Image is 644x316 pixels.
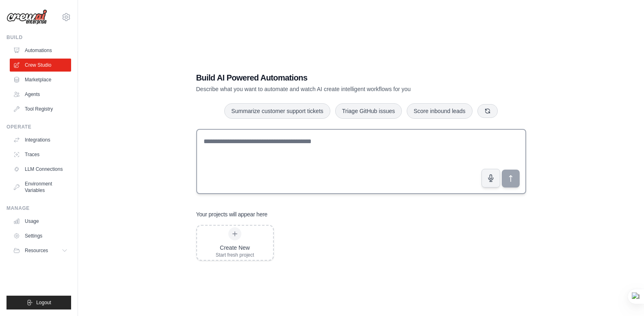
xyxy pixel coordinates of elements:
[7,9,47,25] img: Logo
[10,44,71,57] a: Automations
[10,229,71,242] a: Settings
[216,244,254,252] div: Create New
[7,205,71,211] div: Manage
[25,247,48,254] span: Resources
[10,244,71,257] button: Resources
[10,133,71,146] a: Integrations
[7,124,71,130] div: Operate
[7,296,71,309] button: Logout
[224,103,330,119] button: Summarize customer support tickets
[216,252,254,258] div: Start fresh project
[603,277,644,316] iframe: Chat Widget
[196,210,268,218] h3: Your projects will appear here
[10,73,71,86] a: Marketplace
[477,104,498,118] button: Get new suggestions
[10,163,71,176] a: LLM Connections
[10,148,71,161] a: Traces
[481,169,500,187] button: Click to speak your automation idea
[196,72,469,83] h1: Build AI Powered Automations
[10,88,71,101] a: Agents
[335,103,402,119] button: Triage GitHub issues
[7,34,71,41] div: Build
[10,215,71,228] a: Usage
[10,59,71,72] a: Crew Studio
[10,177,71,197] a: Environment Variables
[10,102,71,116] a: Tool Registry
[196,85,469,93] p: Describe what you want to automate and watch AI create intelligent workflows for you
[407,103,473,119] button: Score inbound leads
[36,299,51,306] span: Logout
